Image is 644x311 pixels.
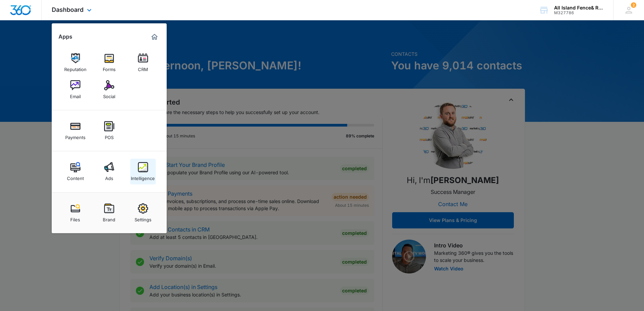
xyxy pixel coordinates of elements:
div: Brand [103,214,115,222]
a: Payments [63,118,88,143]
a: CRM [130,50,156,75]
a: Intelligence [130,159,156,184]
a: Marketing 360® Dashboard [149,31,160,42]
div: Payments [65,131,86,140]
a: Reputation [63,50,88,75]
div: Reputation [64,63,87,72]
a: Files [63,200,88,226]
a: Social [96,77,122,103]
a: Settings [130,200,156,226]
span: 2 [631,2,636,8]
div: Email [70,90,81,99]
div: Ads [105,172,113,181]
a: POS [96,118,122,143]
div: Content [67,172,84,181]
a: Forms [96,50,122,75]
a: Ads [96,159,122,184]
h2: Apps [58,34,72,40]
div: Intelligence [131,172,155,181]
span: Dashboard [52,6,84,13]
a: Brand [96,200,122,226]
div: Forms [103,63,116,72]
div: Files [70,214,80,222]
div: POS [105,131,114,140]
a: Content [63,159,88,184]
div: CRM [138,63,148,72]
div: account name [554,5,603,10]
div: notifications count [631,2,636,8]
a: Email [63,77,88,103]
div: account id [554,10,603,15]
div: Settings [135,214,151,222]
div: Social [103,90,115,99]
